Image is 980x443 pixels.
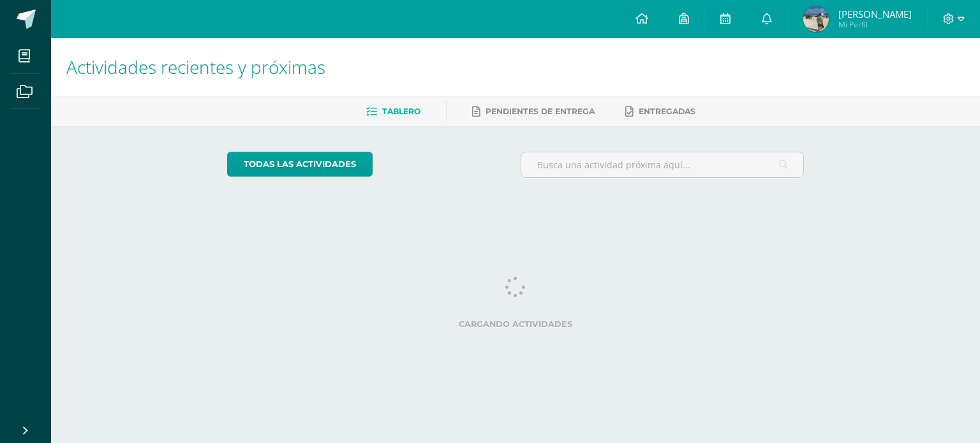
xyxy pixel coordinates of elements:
[838,19,912,30] span: Mi Perfil
[639,106,695,116] span: Entregadas
[486,106,595,116] span: Pendientes de entrega
[66,55,325,79] span: Actividades recientes y próximas
[366,101,420,122] a: Tablero
[521,152,804,177] input: Busca una actividad próxima aquí...
[227,319,805,329] label: Cargando actividades
[803,6,829,32] img: ec8bae89d783e9d72b845469984c39ba.png
[838,8,912,20] span: [PERSON_NAME]
[227,152,373,177] a: todas las Actividades
[382,106,420,116] span: Tablero
[472,101,595,122] a: Pendientes de entrega
[625,101,695,122] a: Entregadas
